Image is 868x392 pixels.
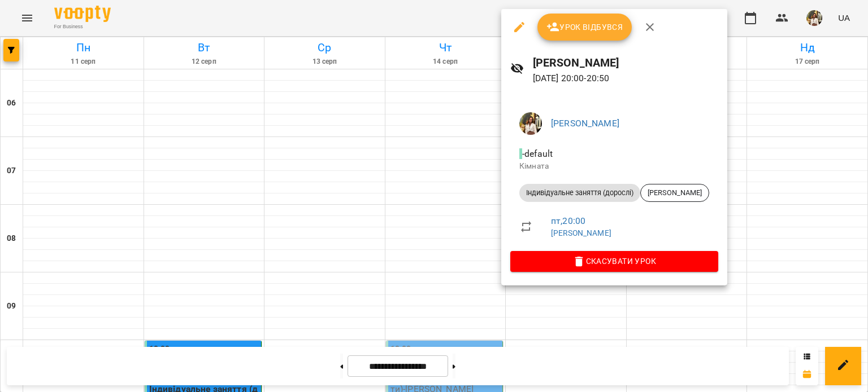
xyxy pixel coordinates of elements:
img: aea806cbca9c040a8c2344d296ea6535.jpg [519,112,542,135]
h6: [PERSON_NAME] [533,54,718,72]
p: Кімната [519,161,709,172]
p: [DATE] 20:00 - 20:50 [533,72,718,85]
span: - default [519,148,555,159]
a: [PERSON_NAME] [551,228,611,237]
div: [PERSON_NAME] [640,184,709,202]
button: Скасувати Урок [510,251,718,271]
span: [PERSON_NAME] [641,188,709,198]
button: Урок відбувся [537,14,632,41]
span: Індивідуальне заняття (дорослі) [519,188,640,198]
a: [PERSON_NAME] [551,118,619,129]
span: Урок відбувся [546,20,623,34]
span: Скасувати Урок [519,254,709,268]
a: пт , 20:00 [551,215,585,226]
